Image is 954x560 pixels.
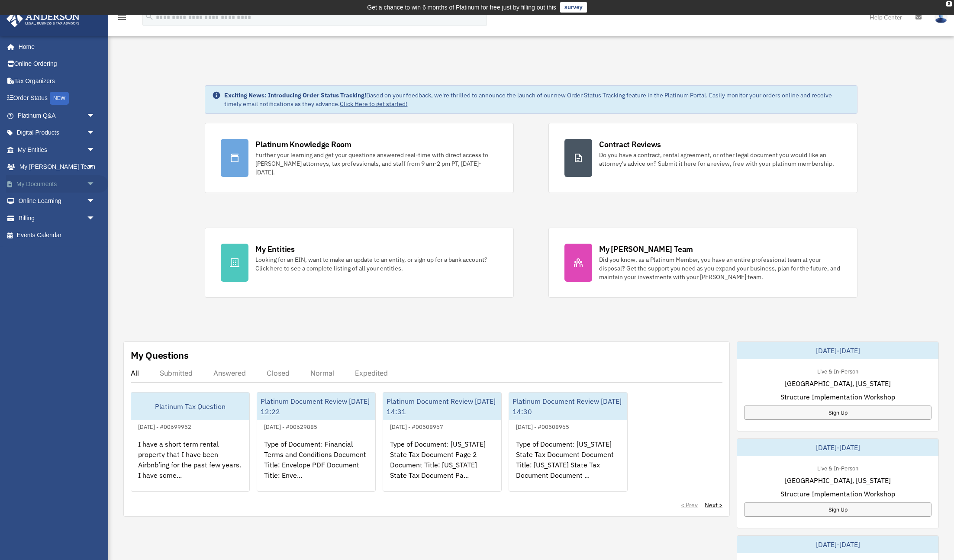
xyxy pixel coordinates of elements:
div: [DATE]-[DATE] [737,439,938,456]
img: Anderson Advisors Platinum Portal [4,10,82,27]
span: arrow_drop_down [87,124,104,142]
div: Contract Reviews [599,139,661,150]
div: Do you have a contract, rental agreement, or other legal document you would like an attorney's ad... [599,151,841,168]
a: survey [560,2,587,13]
a: Billingarrow_drop_down [6,209,108,227]
span: [GEOGRAPHIC_DATA], [US_STATE] [785,378,891,389]
div: Live & In-Person [810,366,865,375]
div: Closed [267,369,290,377]
div: Platinum Document Review [DATE] 12:22 [257,393,375,420]
a: Home [6,38,104,55]
div: [DATE] - #00699952 [131,422,198,431]
a: My [PERSON_NAME] Team Did you know, as a Platinum Member, you have an entire professional team at... [548,228,857,298]
div: Platinum Document Review [DATE] 14:30 [509,393,627,420]
div: Platinum Tax Question [131,393,249,420]
a: Platinum Document Review [DATE] 14:30[DATE] - #00508965Type of Document: [US_STATE] State Tax Doc... [509,392,628,492]
span: arrow_drop_down [87,209,104,227]
div: My Questions [131,349,189,362]
span: arrow_drop_down [87,107,104,125]
a: My Documentsarrow_drop_down [6,175,108,193]
a: My [PERSON_NAME] Teamarrow_drop_down [6,158,108,176]
div: My Entities [255,244,294,254]
i: menu [117,12,127,23]
span: arrow_drop_down [87,175,104,193]
div: close [946,1,952,6]
div: All [131,369,139,377]
span: arrow_drop_down [87,193,104,210]
div: I have a short term rental property that I have been Airbnb’ing for the past few years. I have so... [131,432,249,499]
div: Live & In-Person [810,463,865,472]
div: Type of Document: Financial Terms and Conditions Document Title: Envelope PDF Document Title: Env... [257,432,375,499]
div: Did you know, as a Platinum Member, you have an entire professional team at your disposal? Get th... [599,255,841,281]
a: Online Ordering [6,55,108,73]
div: Answered [213,369,246,377]
a: menu [117,15,127,23]
div: Platinum Document Review [DATE] 14:31 [383,393,501,420]
a: My Entitiesarrow_drop_down [6,141,108,158]
span: Structure Implementation Workshop [780,392,895,402]
div: [DATE] - #00508965 [509,422,576,431]
img: User Pic [935,11,948,23]
div: Expedited [355,369,388,377]
div: [DATE] - #00508967 [383,422,450,431]
span: arrow_drop_down [87,158,104,176]
span: arrow_drop_down [87,141,104,159]
div: Type of Document: [US_STATE] State Tax Document Document Title: [US_STATE] State Tax Document Doc... [509,432,627,499]
a: Sign Up [744,502,931,517]
div: NEW [50,92,69,105]
div: [DATE]-[DATE] [737,342,938,359]
div: [DATE]-[DATE] [737,536,938,553]
a: Platinum Q&Aarrow_drop_down [6,107,108,124]
i: search [145,12,154,21]
a: Click Here to get started! [340,100,407,108]
div: Further your learning and get your questions answered real-time with direct access to [PERSON_NAM... [255,151,498,177]
a: Platinum Document Review [DATE] 14:31[DATE] - #00508967Type of Document: [US_STATE] State Tax Doc... [383,392,502,492]
div: Looking for an EIN, want to make an update to an entity, or sign up for a bank account? Click her... [255,255,498,273]
div: Submitted [160,369,193,377]
a: Contract Reviews Do you have a contract, rental agreement, or other legal document you would like... [548,123,857,193]
div: Based on your feedback, we're thrilled to announce the launch of our new Order Status Tracking fe... [224,91,850,108]
strong: Exciting News: Introducing Order Status Tracking! [224,91,366,99]
a: My Entities Looking for an EIN, want to make an update to an entity, or sign up for a bank accoun... [205,228,514,298]
a: Platinum Knowledge Room Further your learning and get your questions answered real-time with dire... [205,123,514,193]
div: Platinum Knowledge Room [255,139,351,150]
div: My [PERSON_NAME] Team [599,244,693,254]
a: Next > [705,501,722,509]
div: [DATE] - #00629885 [257,422,324,431]
span: Structure Implementation Workshop [780,489,895,499]
div: Normal [310,369,334,377]
div: Type of Document: [US_STATE] State Tax Document Page 2 Document Title: [US_STATE] State Tax Docum... [383,432,501,499]
a: Sign Up [744,406,931,420]
a: Platinum Tax Question[DATE] - #00699952I have a short term rental property that I have been Airbn... [131,392,250,492]
a: Platinum Document Review [DATE] 12:22[DATE] - #00629885Type of Document: Financial Terms and Cond... [257,392,376,492]
a: Online Learningarrow_drop_down [6,193,108,210]
a: Events Calendar [6,227,108,244]
span: [GEOGRAPHIC_DATA], [US_STATE] [785,475,891,486]
a: Digital Productsarrow_drop_down [6,124,108,142]
div: Get a chance to win 6 months of Platinum for free just by filling out this [367,2,556,13]
a: Tax Organizers [6,72,108,90]
a: Order StatusNEW [6,90,108,107]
